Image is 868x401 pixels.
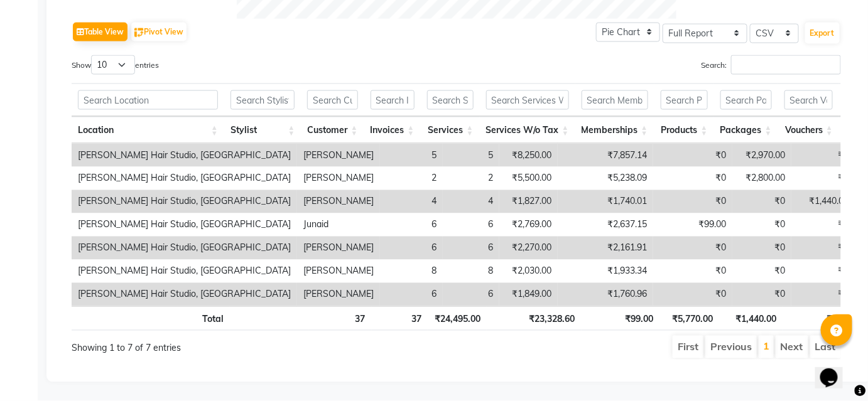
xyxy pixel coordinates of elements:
[582,90,648,110] input: Search Memberships
[72,55,159,75] label: Show entries
[427,90,474,110] input: Search Services
[582,306,660,331] th: ₹99.00
[91,55,135,75] select: Showentries
[653,144,732,167] td: ₹0
[558,190,653,213] td: ₹1,740.01
[732,260,791,283] td: ₹0
[380,144,443,167] td: 5
[791,260,855,283] td: ₹0
[499,144,558,167] td: ₹8,250.00
[134,28,144,38] img: pivot.png
[72,144,297,167] td: [PERSON_NAME] Hair Studio, [GEOGRAPHIC_DATA]
[372,306,428,331] th: 37
[661,90,708,110] input: Search Products
[428,306,487,331] th: ₹24,495.00
[380,237,443,260] td: 6
[486,90,569,110] input: Search Services W/o Tax
[443,260,499,283] td: 8
[72,190,297,213] td: [PERSON_NAME] Hair Studio, [GEOGRAPHIC_DATA]
[720,306,783,331] th: ₹1,440.00
[558,144,653,167] td: ₹7,857.14
[499,283,558,306] td: ₹1,849.00
[784,90,833,110] input: Search Vouchers
[653,237,732,260] td: ₹0
[732,283,791,306] td: ₹0
[72,213,297,237] td: [PERSON_NAME] Hair Studio, [GEOGRAPHIC_DATA]
[701,55,841,75] label: Search:
[732,237,791,260] td: ₹0
[380,213,443,237] td: 6
[297,260,380,283] td: [PERSON_NAME]
[480,117,575,144] th: Services W/o Tax: activate to sort column ascending
[78,90,218,110] input: Search Location
[309,306,372,331] th: 37
[297,167,380,190] td: [PERSON_NAME]
[791,283,855,306] td: ₹0
[499,213,558,237] td: ₹2,769.00
[558,237,653,260] td: ₹2,161.91
[575,117,654,144] th: Memberships: activate to sort column ascending
[421,117,480,144] th: Services: activate to sort column ascending
[499,190,558,213] td: ₹1,827.00
[653,260,732,283] td: ₹0
[72,283,297,306] td: [PERSON_NAME] Hair Studio, [GEOGRAPHIC_DATA]
[558,167,653,190] td: ₹5,238.09
[73,23,127,41] button: Table View
[763,340,769,353] a: 1
[380,283,443,306] td: 6
[443,190,499,213] td: 4
[791,190,855,213] td: ₹1,440.00
[380,167,443,190] td: 2
[72,117,224,144] th: Location: activate to sort column ascending
[653,213,732,237] td: ₹99.00
[714,117,778,144] th: Packages: activate to sort column ascending
[791,213,855,237] td: ₹0
[653,190,732,213] td: ₹0
[487,306,581,331] th: ₹23,328.60
[297,144,380,167] td: [PERSON_NAME]
[371,90,415,110] input: Search Invoices
[778,117,839,144] th: Vouchers: activate to sort column ascending
[301,117,364,144] th: Customer: activate to sort column ascending
[558,283,653,306] td: ₹1,760.96
[791,144,855,167] td: ₹0
[783,306,844,331] th: ₹0
[791,167,855,190] td: ₹0
[297,283,380,306] td: [PERSON_NAME]
[72,306,230,331] th: Total
[72,334,381,355] div: Showing 1 to 7 of 7 entries
[558,260,653,283] td: ₹1,933.34
[72,167,297,190] td: [PERSON_NAME] Hair Studio, [GEOGRAPHIC_DATA]
[131,23,187,41] button: Pivot View
[653,283,732,306] td: ₹0
[653,167,732,190] td: ₹0
[443,283,499,306] td: 6
[297,190,380,213] td: [PERSON_NAME]
[443,237,499,260] td: 6
[380,190,443,213] td: 4
[297,237,380,260] td: [PERSON_NAME]
[297,213,380,237] td: Junaid
[364,117,421,144] th: Invoices: activate to sort column ascending
[72,237,297,260] td: [PERSON_NAME] Hair Studio, [GEOGRAPHIC_DATA]
[732,144,791,167] td: ₹2,970.00
[307,90,357,110] input: Search Customer
[732,167,791,190] td: ₹2,800.00
[443,167,499,190] td: 2
[791,237,855,260] td: ₹0
[815,351,855,388] iframe: chat widget
[732,213,791,237] td: ₹0
[72,260,297,283] td: [PERSON_NAME] Hair Studio, [GEOGRAPHIC_DATA]
[731,55,841,75] input: Search:
[380,260,443,283] td: 8
[499,237,558,260] td: ₹2,270.00
[443,213,499,237] td: 6
[659,306,719,331] th: ₹5,770.00
[805,23,840,44] button: Export
[654,117,714,144] th: Products: activate to sort column ascending
[443,144,499,167] td: 5
[224,117,301,144] th: Stylist: activate to sort column ascending
[720,90,772,110] input: Search Packages
[558,213,653,237] td: ₹2,637.15
[231,90,295,110] input: Search Stylist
